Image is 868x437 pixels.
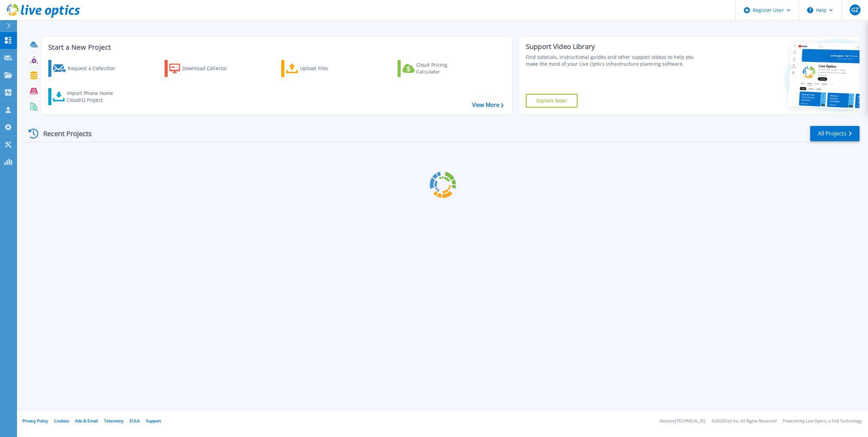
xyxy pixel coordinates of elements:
li: Powered by Live Optics, a Dell Technology [783,419,862,423]
a: Cookies [54,418,69,424]
a: Ads & Email [75,418,98,424]
a: Request a Collection [48,60,124,77]
a: Download Collector [165,60,240,77]
a: EULA [130,418,140,424]
div: Find tutorials, instructional guides and other support videos to help you make the most of your L... [526,54,702,67]
div: Import Phone Home CloudIQ Project [67,90,120,103]
a: Cloud Pricing Calculator [398,60,473,77]
a: Support [146,418,161,424]
h3: Start a New Project [48,44,503,51]
span: GZ [851,7,858,13]
div: Support Video Library [526,42,702,51]
div: Cloud Pricing Calculator [416,62,471,75]
li: Version: [TECHNICAL_ID] [660,419,705,423]
a: All Projects [810,126,859,141]
a: Telemetry [104,418,123,424]
a: Upload Files [281,60,357,77]
div: Request a Collection [68,62,122,75]
li: © 2025 Dell Inc. All Rights Reserved [712,419,777,423]
div: Recent Projects [26,125,101,142]
a: Privacy Policy [22,418,48,424]
div: Download Collector [182,62,237,75]
div: Upload Files [300,62,354,75]
a: View More [472,102,504,108]
a: Explore Now! [526,94,578,108]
